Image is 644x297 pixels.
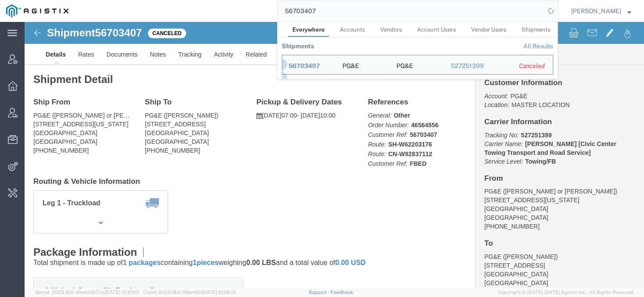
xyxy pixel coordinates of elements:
span: Shipments [522,26,550,33]
a: View all shipments found by criterion [523,43,553,50]
span: [DATE] 10:10:00 [105,290,139,295]
a: Support [309,290,331,295]
div: Canceled [518,61,547,71]
span: Account Users [417,26,456,33]
span: Carrie Virgilio [571,6,621,16]
table: Search Results [282,37,558,79]
th: Shipments [282,37,314,55]
div: PG&E [342,55,359,74]
span: Vendor Users [471,26,507,33]
a: Feedback [330,290,353,295]
span: Vendors [380,26,402,33]
img: logo [6,4,68,18]
span: Accounts [340,26,365,33]
input: Search for shipment number, reference number [278,0,545,21]
span: Everywhere [292,26,325,33]
span: 56703407 [288,62,320,69]
button: [PERSON_NAME] [571,6,632,16]
span: Client: 2025.18.0-198a450 [143,290,236,295]
div: PG&E [396,55,413,74]
iframe: FS Legacy Container [25,22,644,288]
span: Copyright © [DATE]-[DATE] Agistix Inc., All Rights Reserved [498,289,633,296]
span: [DATE] 10:06:13 [201,290,236,295]
div: 527251399 [451,61,507,71]
div: 56703407 [288,61,330,71]
span: Server: 2025.18.0-a0edd1917ac [35,290,139,295]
